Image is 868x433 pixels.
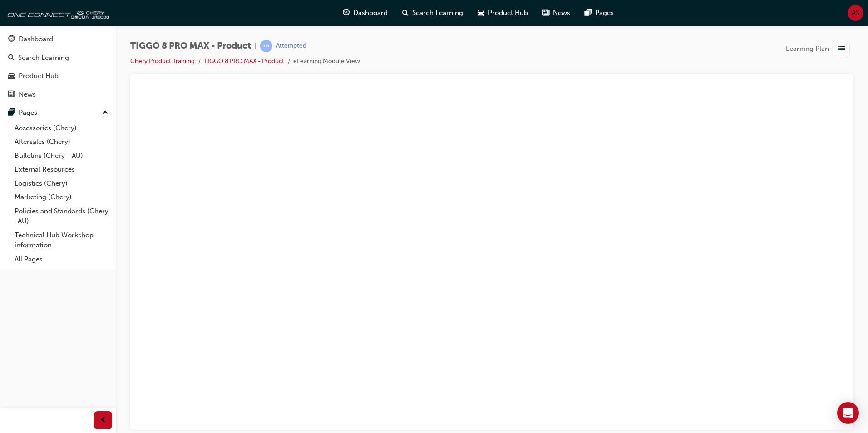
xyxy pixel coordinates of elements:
a: search-iconSearch Learning [395,4,470,22]
li: eLearning Module View [293,56,360,67]
span: | [255,41,256,51]
span: list-icon [838,43,845,54]
a: car-iconProduct Hub [470,4,535,22]
a: Chery Product Training [130,57,195,65]
span: guage-icon [8,35,15,44]
span: News [553,8,570,18]
span: pages-icon [585,7,592,19]
div: Search Learning [18,53,69,63]
a: TIGGO 8 PRO MAX - Product [204,57,284,65]
a: Bulletins (Chery - AU) [11,149,112,163]
div: Dashboard [19,34,53,44]
span: AS [852,8,859,18]
span: car-icon [8,72,15,80]
span: car-icon [478,7,484,19]
span: guage-icon [343,7,350,19]
a: Logistics (Chery) [11,177,112,191]
div: Product Hub [19,71,59,81]
span: search-icon [402,7,409,19]
span: Pages [595,8,614,18]
a: Dashboard [4,31,112,48]
div: Attempted [276,42,306,50]
a: All Pages [11,252,112,266]
a: News [4,86,112,103]
span: pages-icon [8,109,15,117]
a: External Resources [11,162,112,177]
div: Open Intercom Messenger [837,402,859,424]
a: Accessories (Chery) [11,121,112,135]
span: search-icon [8,54,15,62]
a: pages-iconPages [577,4,621,22]
a: Search Learning [4,49,112,66]
a: Product Hub [4,68,112,84]
span: TIGGO 8 PRO MAX - Product [130,41,251,51]
span: prev-icon [100,415,107,426]
a: Technical Hub Workshop information [11,228,112,252]
a: Policies and Standards (Chery -AU) [11,204,112,228]
span: Search Learning [412,8,463,18]
button: Learning Plan [786,40,853,57]
a: news-iconNews [535,4,577,22]
span: learningRecordVerb_ATTEMPT-icon [260,40,272,52]
div: News [19,89,36,100]
span: news-icon [542,7,549,19]
img: oneconnect [5,4,109,22]
span: Learning Plan [786,44,829,54]
button: AS [848,5,863,21]
div: Pages [19,108,37,118]
a: Aftersales (Chery) [11,135,112,149]
span: up-icon [102,107,108,119]
button: Pages [4,104,112,121]
a: guage-iconDashboard [335,4,395,22]
span: news-icon [8,91,15,99]
span: Dashboard [353,8,388,18]
a: Marketing (Chery) [11,190,112,204]
span: Product Hub [488,8,528,18]
button: DashboardSearch LearningProduct HubNews [4,29,112,104]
